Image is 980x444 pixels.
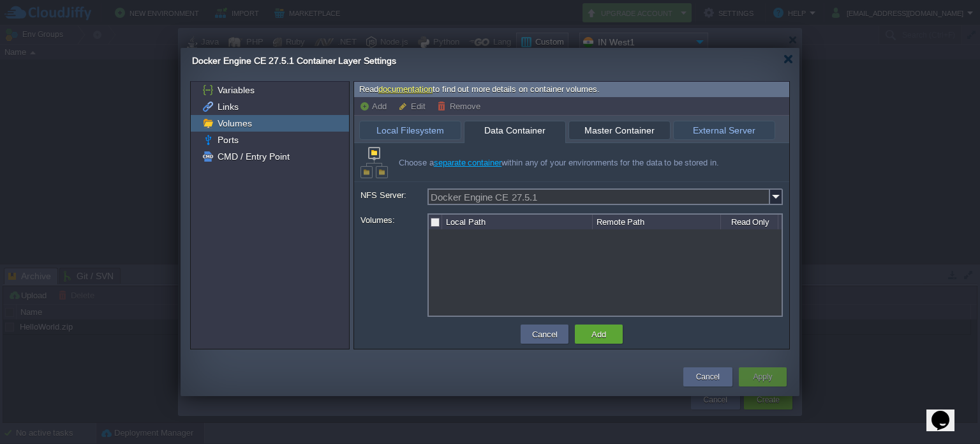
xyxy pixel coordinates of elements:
[753,371,772,383] button: Apply
[434,158,502,167] a: separate container
[722,215,778,229] div: Read Only
[575,121,664,139] span: Master Container
[192,56,396,66] span: Docker Engine CE 27.5.1 Container Layer Settings
[588,326,610,342] button: Add
[354,82,789,98] div: Read to find out more details on container volumes.
[360,213,426,227] label: Volumes:
[443,215,591,229] div: Local Path
[360,188,426,202] label: NFS Server:
[528,326,561,342] button: Cancel
[696,371,720,383] button: Cancel
[215,118,254,129] a: Volumes
[471,121,559,140] span: Data Container
[366,121,454,139] span: Local Filesystem
[398,100,429,112] button: Edit
[593,215,720,229] div: Remote Path
[926,393,967,431] iframe: chat widget
[359,100,390,112] button: Add
[680,121,768,139] span: External Server
[215,134,241,146] a: Ports
[215,151,292,162] a: CMD / Entry Point
[215,84,256,96] a: Variables
[215,101,241,112] a: Links
[437,100,484,112] button: Remove
[354,143,789,182] div: Choose a within any of your environments for the data to be stored in.
[378,84,433,94] a: documentation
